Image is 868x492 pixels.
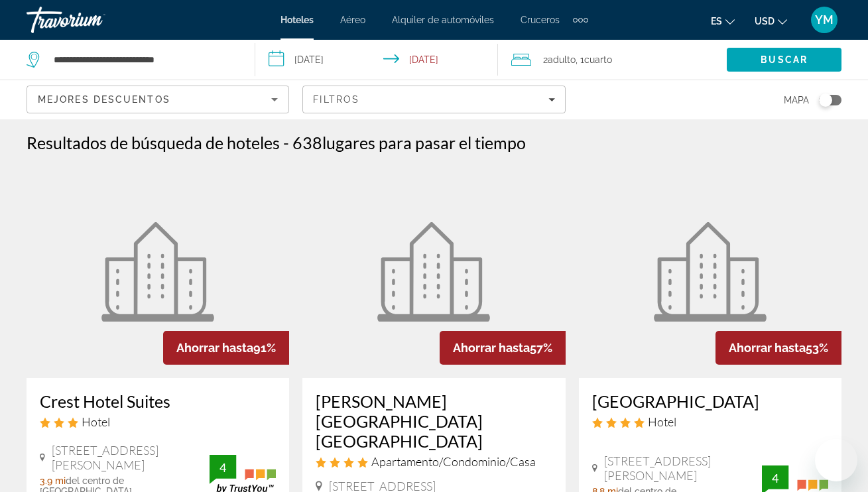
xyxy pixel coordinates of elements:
[784,91,809,109] span: Mapa
[27,166,289,378] a: Crest Hotel Suites
[440,331,566,365] div: 57%
[316,454,552,469] div: 4 star Apartment
[727,48,841,72] button: Search
[807,6,841,34] button: User Menu
[38,94,170,105] span: Mejores descuentos
[521,15,560,25] a: Cruceros
[755,11,787,31] button: Change currency
[27,133,280,153] h1: Resultados de búsqueda de hoteles
[809,94,841,106] button: Toggle map
[815,439,857,481] iframe: Botón para iniciar la ventana de mensajería
[210,460,236,475] div: 4
[283,133,289,153] span: -
[52,50,235,70] input: Search hotel destination
[592,391,828,411] a: [GEOGRAPHIC_DATA]
[755,16,775,27] span: USD
[280,15,314,25] a: Hoteles
[576,50,612,69] span: , 1
[498,40,727,80] button: Travelers: 2 adults, 0 children
[302,166,565,378] a: Hyde Beach House Hollywood Pr Suites
[371,454,536,469] span: Apartamento/Condominio/Casa
[340,15,365,25] a: Aéreo
[579,166,841,378] a: Grand Beach Hotel Surfside
[711,11,735,31] button: Change language
[548,54,576,65] span: Adulto
[815,13,834,27] span: YM
[573,9,588,31] button: Extra navigation items
[584,54,612,65] span: Cuarto
[392,15,494,25] a: Alquiler de automóviles
[176,341,253,355] span: Ahorrar hasta
[40,391,276,411] a: Crest Hotel Suites
[453,341,530,355] span: Ahorrar hasta
[27,3,159,37] a: Travorium
[322,133,526,153] span: lugares para pasar el tiempo
[38,92,278,107] mat-select: Sort by
[762,470,788,486] div: 4
[729,341,806,355] span: Ahorrar hasta
[592,414,828,429] div: 4 star Hotel
[302,86,565,113] button: Filters
[82,414,110,429] span: Hotel
[648,414,676,429] span: Hotel
[604,454,762,483] span: [STREET_ADDRESS][PERSON_NAME]
[40,414,276,429] div: 3 star Hotel
[163,331,289,365] div: 91%
[715,331,841,365] div: 53%
[292,133,526,153] h2: 638
[101,222,214,322] img: Crest Hotel Suites
[316,391,552,451] a: [PERSON_NAME][GEOGRAPHIC_DATA] [GEOGRAPHIC_DATA]
[761,54,808,65] span: Buscar
[543,50,576,69] span: 2
[313,94,359,105] span: Filtros
[255,40,497,80] button: Select check in and out date
[654,222,767,322] img: Grand Beach Hotel Surfside
[377,222,490,322] img: Hyde Beach House Hollywood Pr Suites
[52,443,210,472] span: [STREET_ADDRESS][PERSON_NAME]
[40,475,66,486] span: 3.9 mi
[711,16,722,27] span: es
